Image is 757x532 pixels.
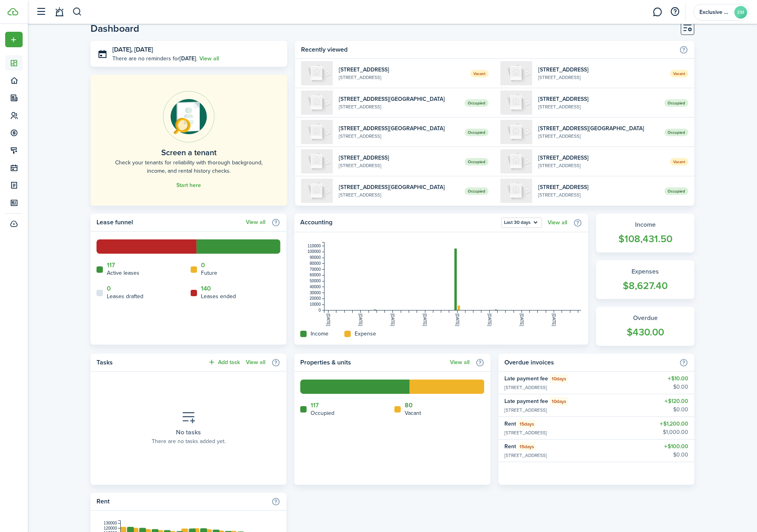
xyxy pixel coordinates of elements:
[5,32,23,47] button: Open menu
[699,10,731,15] span: Exclusive Maintenance Pros LLC
[246,359,265,366] a: View all
[355,330,376,338] home-widget-title: Expense
[604,278,686,293] widget-stats-count: $8,627.40
[176,428,201,437] placeholder-title: No tasks
[465,187,489,195] span: Occupied
[538,191,659,199] widget-list-item-description: [STREET_ADDRESS]
[310,255,321,260] tspan: 90000
[104,521,117,525] tspan: 130000
[339,95,459,103] widget-list-item-title: [STREET_ADDRESS][GEOGRAPHIC_DATA]
[201,285,211,292] a: 140
[339,66,465,74] widget-list-item-title: [STREET_ADDRESS]
[246,219,265,226] a: View all
[301,45,675,54] home-widget-title: Recently viewed
[307,249,321,254] tspan: 100000
[339,133,459,140] widget-list-item-description: [STREET_ADDRESS]
[8,8,18,15] img: TenantCloud
[307,244,321,248] tspan: 110000
[604,325,686,340] widget-stats-count: $430.00
[504,358,675,367] home-widget-title: Overdue invoices
[199,54,219,63] a: View all
[300,358,446,367] home-widget-title: Properties & units
[519,420,534,428] span: 15 days
[465,129,489,136] span: Occupied
[311,402,319,409] a: 117
[538,74,664,81] widget-list-item-description: [STREET_ADDRESS]
[596,214,694,253] a: Income$108,431.50
[301,179,333,203] img: Storefront
[97,218,242,227] home-widget-title: Lease funnel
[664,451,688,459] p: $0.00
[339,103,459,110] widget-list-item-description: [STREET_ADDRESS]
[72,5,82,19] button: Search
[504,397,548,405] widget-list-item-title: Late payment fee
[501,218,542,228] button: Open menu
[670,158,688,166] span: Vacant
[504,429,601,436] widget-list-item-description: [STREET_ADDRESS]
[734,6,747,19] avatar-text: EM
[552,314,556,326] tspan: [DATE]
[538,183,659,191] widget-list-item-title: [STREET_ADDRESS]
[470,70,489,77] span: Vacant
[339,74,465,81] widget-list-item-description: [STREET_ADDRESS]
[504,442,516,451] widget-list-item-title: Rent
[301,120,333,144] img: Storefront
[500,120,532,144] img: Storefront
[310,296,321,301] tspan: 20000
[504,452,603,459] widget-list-item-description: [STREET_ADDRESS]
[201,262,205,269] a: 0
[552,375,566,382] span: 10 days
[326,314,330,326] tspan: [DATE]
[487,314,492,326] tspan: [DATE]
[310,273,321,277] tspan: 60000
[208,358,240,367] button: Add task
[538,103,659,110] widget-list-item-description: [STREET_ADDRESS]
[310,285,321,289] tspan: 40000
[104,526,117,530] tspan: 120000
[664,442,688,451] p: $100.00
[161,146,216,158] home-placeholder-title: Screen a tenant
[538,66,664,74] widget-list-item-title: [STREET_ADDRESS]
[604,313,686,323] widget-stats-title: Overdue
[538,124,659,133] widget-list-item-title: [STREET_ADDRESS][GEOGRAPHIC_DATA]
[538,133,659,140] widget-list-item-description: [STREET_ADDRESS]
[604,231,686,247] widget-stats-count: $108,431.50
[450,359,469,366] a: View all
[311,330,328,338] home-widget-title: Income
[180,54,196,63] b: [DATE]
[310,279,321,283] tspan: 50000
[504,420,516,428] widget-list-item-title: Rent
[339,154,459,162] widget-list-item-title: [STREET_ADDRESS]
[501,218,542,228] button: Last 30 days
[596,307,694,346] a: Overdue$430.00
[163,91,214,143] img: Online payments
[465,158,489,166] span: Occupied
[504,374,548,383] widget-list-item-title: Late payment fee
[358,314,363,326] tspan: [DATE]
[300,218,497,228] home-widget-title: Accounting
[391,314,395,326] tspan: [DATE]
[664,187,688,195] span: Occupied
[681,21,694,35] button: Customise
[311,409,334,417] home-widget-title: Occupied
[538,154,664,162] widget-list-item-title: [STREET_ADDRESS]
[405,402,413,409] a: 80
[538,162,664,169] widget-list-item-description: [STREET_ADDRESS]
[668,5,682,19] button: Open resource center
[519,443,534,450] span: 15 days
[310,291,321,295] tspan: 30000
[97,497,267,506] home-widget-title: Rent
[664,405,688,414] p: $0.00
[465,99,489,107] span: Occupied
[112,54,197,63] p: There are no reminders for .
[339,191,459,199] widget-list-item-description: [STREET_ADDRESS]
[91,23,139,33] header-page-title: Dashboard
[52,2,67,22] a: Notifications
[664,397,688,405] p: $120.00
[500,149,532,173] img: 2A
[301,61,333,85] img: 2A
[538,95,659,103] widget-list-item-title: [STREET_ADDRESS]
[107,262,115,269] a: 117
[504,407,613,414] widget-list-item-description: [STREET_ADDRESS]
[650,2,665,22] a: Messaging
